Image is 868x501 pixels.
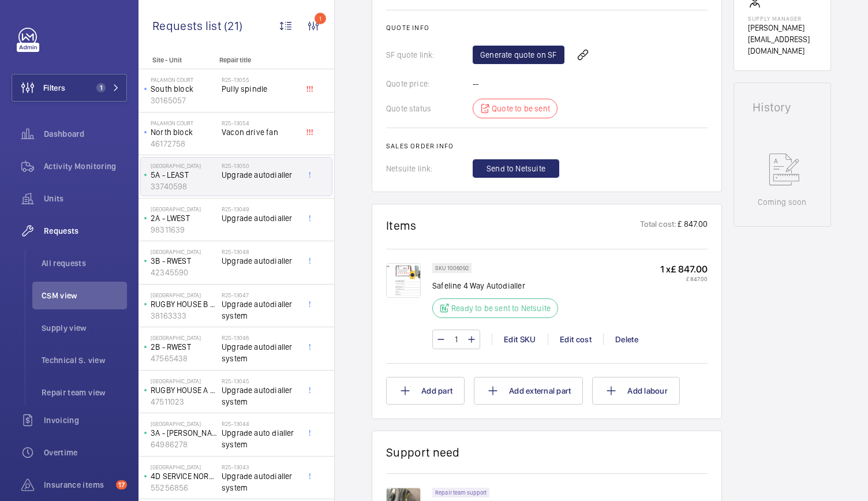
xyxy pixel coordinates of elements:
span: Upgrade autodialler system [222,384,298,407]
p: 30165057 [151,95,217,106]
p: [GEOGRAPHIC_DATA] [151,248,217,255]
p: 5A - LEAST [151,169,217,181]
button: Send to Netsuite [473,159,559,178]
p: £ 847.00 [676,218,707,233]
p: 3B - RWEST [151,255,217,267]
span: Invoicing [44,414,127,426]
p: 55256856 [151,482,217,493]
h2: R25-13046 [222,334,298,341]
p: Site - Unit [139,56,215,64]
p: 33740598 [151,181,217,192]
p: [GEOGRAPHIC_DATA] [151,463,217,470]
p: 1 x £ 847.00 [660,263,708,275]
h2: R25-13055 [222,76,298,83]
span: Upgrade autodialler [222,212,298,224]
h2: R25-13048 [222,248,298,255]
button: Add part [386,377,465,405]
p: Palamon Court [151,119,217,126]
h1: Support need [386,445,460,459]
p: [GEOGRAPHIC_DATA] [151,205,217,212]
span: Requests [44,225,127,237]
p: Total cost: [640,218,676,233]
p: £ 847.00 [660,275,708,282]
p: North block [151,126,217,138]
p: [GEOGRAPHIC_DATA] [151,377,217,384]
h2: R25-13045 [222,377,298,384]
p: [GEOGRAPHIC_DATA] [151,291,217,298]
p: 64986278 [151,439,217,450]
span: Upgrade autodialler [222,255,298,267]
span: Overtime [44,447,127,458]
span: Send to Netsuite [487,163,545,174]
h2: R25-13043 [222,463,298,470]
span: All requests [42,257,127,269]
p: 38163333 [151,310,217,321]
p: [GEOGRAPHIC_DATA] [151,162,217,169]
span: CSM view [42,290,127,301]
span: Units [44,193,127,204]
h2: R25-13050 [222,162,298,169]
p: Ready to be sent to Netsuite [451,302,551,314]
h1: Items [386,218,417,233]
p: South block [151,83,217,95]
h2: R25-13054 [222,119,298,126]
p: [PERSON_NAME][EMAIL_ADDRESS][DOMAIN_NAME] [748,22,817,57]
span: Dashboard [44,128,127,140]
div: Delete [603,334,650,345]
p: Supply manager [748,15,817,22]
span: 1 [96,83,106,92]
span: Upgrade autodialler [222,169,298,181]
h2: R25-13044 [222,420,298,427]
span: Vacon drive fan [222,126,298,138]
h2: R25-13047 [222,291,298,298]
h2: Quote info [386,24,708,32]
span: Pully spindle [222,83,298,95]
p: RUGBY HOUSE A LSOUTH (MRL) [151,384,217,396]
span: Supply view [42,322,127,334]
span: Technical S. view [42,354,127,366]
span: Insurance items [44,479,111,491]
p: Repair team support [435,491,487,495]
span: 17 [116,480,127,489]
p: [GEOGRAPHIC_DATA] [151,420,217,427]
button: Add labour [592,377,680,405]
p: 3A - [PERSON_NAME] [151,427,217,439]
h2: R25-13049 [222,205,298,212]
img: WLGdbntRVPxwi1WN_4Evmr5-TT18ABUloa1vNZ3ZcCXmMKTF.png [386,263,421,298]
div: Edit cost [548,334,603,345]
span: Activity Monitoring [44,160,127,172]
button: Add external part [474,377,583,405]
p: [GEOGRAPHIC_DATA] [151,334,217,341]
span: Repair team view [42,387,127,398]
span: Upgrade autodialler system [222,470,298,493]
span: Upgrade auto dialler system [222,427,298,450]
button: Filters1 [12,74,127,102]
h1: History [753,102,812,113]
span: Upgrade autodialler system [222,298,298,321]
p: 47565438 [151,353,217,364]
p: 46172758 [151,138,217,149]
p: 2B - RWEST [151,341,217,353]
p: RUGBY HOUSE B RSOUTH (MRL) [151,298,217,310]
p: 42345590 [151,267,217,278]
p: 98311639 [151,224,217,235]
span: Upgrade autodialler system [222,341,298,364]
p: Palamon Court [151,76,217,83]
p: Coming soon [758,196,806,208]
span: Requests list [152,18,224,33]
p: 47511023 [151,396,217,407]
p: 2A - LWEST [151,212,217,224]
span: Filters [43,82,65,94]
a: Generate quote on SF [473,46,564,64]
p: 4D SERVICE NORTH/WEST (MRL) [151,470,217,482]
p: Safeline 4 Way Autodialler [432,280,558,291]
p: SKU 1006092 [435,266,469,270]
div: Edit SKU [492,334,548,345]
h2: Sales order info [386,142,708,150]
p: Repair title [219,56,295,64]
